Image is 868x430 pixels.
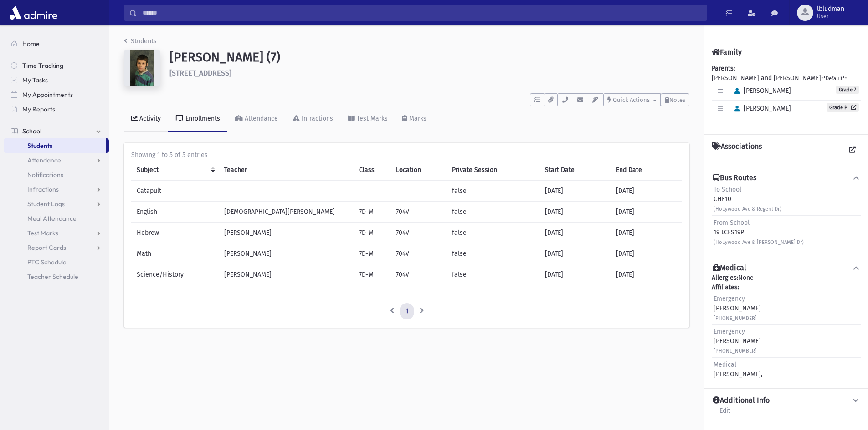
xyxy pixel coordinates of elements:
[4,211,109,226] a: Meal Attendance
[355,115,388,122] div: Test Marks
[714,185,781,213] div: CHE10
[4,255,109,269] a: PTC Schedule
[184,115,220,122] div: Enrollments
[4,102,109,116] a: My Reports
[712,273,861,381] div: None
[400,303,414,319] a: 1
[131,181,219,202] td: Catapult
[730,105,791,112] span: [PERSON_NAME]
[827,103,859,112] a: Grade P
[27,258,67,266] span: PTC Schedule
[447,223,539,243] td: false
[712,65,735,72] b: Parents:
[27,171,63,179] span: Notifications
[22,40,40,48] span: Home
[611,264,682,285] td: [DATE]
[27,156,61,164] span: Attendance
[539,181,611,202] td: [DATE]
[539,160,611,181] th: Start Date
[713,396,770,405] h4: Additional Info
[714,328,745,335] span: Emergency
[7,4,60,22] img: AdmirePro
[354,243,390,264] td: 7D-M
[300,115,333,122] div: Infractions
[714,360,762,379] div: [PERSON_NAME],
[713,263,746,273] h4: Medical
[712,173,861,183] button: Bus Routes
[712,283,739,291] b: Affiliates:
[131,223,219,243] td: Hebrew
[22,76,48,84] span: My Tasks
[713,173,756,183] h4: Bus Routes
[354,202,390,223] td: 7D-M
[407,115,426,122] div: Marks
[4,138,106,153] a: Students
[4,269,109,284] a: Teacher Schedule
[22,127,41,135] span: School
[712,396,861,405] button: Additional Info
[539,264,611,285] td: [DATE]
[661,93,689,106] button: Notes
[4,226,109,240] a: Test Marks
[22,61,63,70] span: Time Tracking
[539,202,611,223] td: [DATE]
[836,86,859,94] span: Grade 7
[712,142,762,158] h4: Associations
[390,202,447,223] td: 704V
[714,239,804,245] small: (Hollywood Ave & [PERSON_NAME] Dr)
[712,263,861,273] button: Medical
[712,274,738,282] b: Allergies:
[219,160,353,181] th: Teacher
[131,243,219,264] td: Math
[27,273,78,281] span: Teacher Schedule
[340,106,395,132] a: Test Marks
[354,223,390,243] td: 7D-M
[714,361,736,369] span: Medical
[27,243,66,252] span: Report Cards
[613,96,650,103] span: Quick Actions
[539,243,611,264] td: [DATE]
[817,13,844,20] span: User
[4,58,109,73] a: Time Tracking
[395,106,434,132] a: Marks
[447,202,539,223] td: false
[844,142,861,158] a: View all Associations
[714,348,757,354] small: [PHONE_NUMBER]
[27,200,65,208] span: Student Logs
[611,160,682,181] th: End Date
[243,115,278,122] div: Attendance
[712,64,861,127] div: [PERSON_NAME] and [PERSON_NAME]
[611,202,682,223] td: [DATE]
[603,93,661,106] button: Quick Actions
[712,48,742,56] h4: Family
[169,69,689,77] h6: [STREET_ADDRESS]
[27,142,52,150] span: Students
[131,160,219,181] th: Subject
[390,243,447,264] td: 704V
[447,160,539,181] th: Private Session
[219,243,353,264] td: [PERSON_NAME]
[4,240,109,255] a: Report Cards
[219,264,353,285] td: [PERSON_NAME]
[219,223,353,243] td: [PERSON_NAME]
[447,181,539,202] td: false
[669,96,685,103] span: Notes
[714,206,781,212] small: (Hollywood Ave & Regent Dr)
[611,223,682,243] td: [DATE]
[611,181,682,202] td: [DATE]
[22,105,55,113] span: My Reports
[124,106,168,132] a: Activity
[730,87,791,95] span: [PERSON_NAME]
[124,37,157,45] a: Students
[817,5,844,13] span: lbludman
[714,219,750,227] span: From School
[131,202,219,223] td: English
[27,214,77,223] span: Meal Attendance
[4,153,109,167] a: Attendance
[168,106,227,132] a: Enrollments
[22,91,73,99] span: My Appointments
[539,223,611,243] td: [DATE]
[131,150,682,160] div: Showing 1 to 5 of 5 entries
[611,243,682,264] td: [DATE]
[227,106,285,132] a: Attendance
